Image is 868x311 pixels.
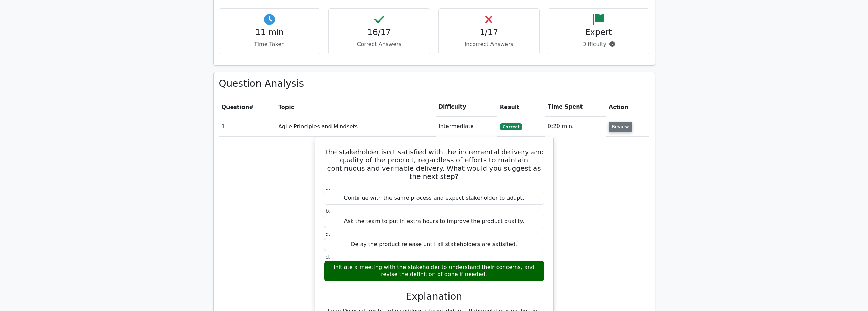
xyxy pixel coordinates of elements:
[606,97,649,117] th: Action
[219,97,276,117] th: #
[554,28,644,38] h4: Expert
[222,104,249,110] span: Question
[323,148,545,181] h5: The stakeholder isn't satisfied with the incremental delivery and quality of the product, regardl...
[219,78,649,89] h3: Question Analysis
[444,28,534,38] h4: 1/17
[326,231,330,237] span: c.
[276,117,436,136] td: Agile Principles and Mindsets
[326,185,331,191] span: a.
[276,97,436,117] th: Topic
[324,192,544,205] div: Continue with the same process and expect stakeholder to adapt.
[554,40,644,48] p: Difficulty
[545,117,606,136] td: 0:20 min.
[324,215,544,228] div: Ask the team to put in extra hours to improve the product quality.
[328,291,540,302] h3: Explanation
[497,97,545,117] th: Result
[609,122,632,132] button: Review
[436,117,497,136] td: Intermediate
[500,123,522,130] span: Correct
[225,40,315,48] p: Time Taken
[225,28,315,38] h4: 11 min
[326,254,331,260] span: d.
[436,97,497,117] th: Difficulty
[324,238,544,251] div: Delay the product release until all stakeholders are satisfied.
[545,97,606,117] th: Time Spent
[326,208,331,214] span: b.
[444,40,534,48] p: Incorrect Answers
[334,40,424,48] p: Correct Answers
[334,28,424,38] h4: 16/17
[324,261,544,281] div: Initiate a meeting with the stakeholder to understand their concerns, and revise the definition o...
[219,117,276,136] td: 1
